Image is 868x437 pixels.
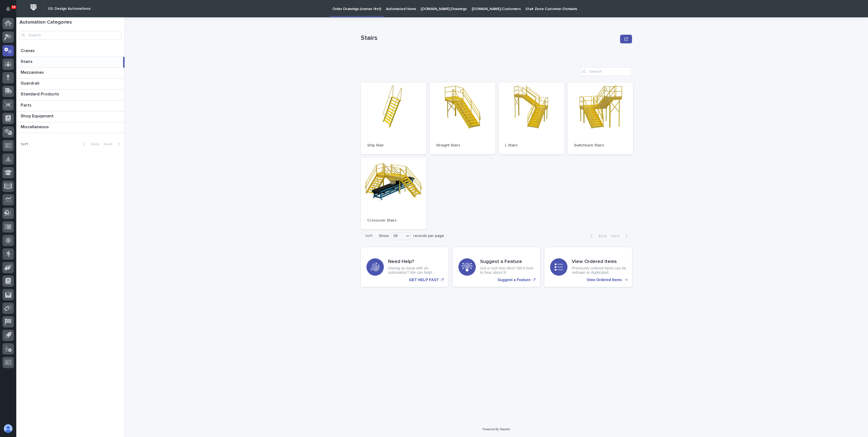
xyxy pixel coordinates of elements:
[572,259,626,265] h3: View Ordered Items
[499,82,564,154] a: L Stairs
[16,89,125,100] a: Standard ProductsStandard Products
[367,218,420,223] p: Crossover Stairs
[480,259,535,265] h3: Suggest a Feature
[391,233,404,239] div: 36
[88,142,99,146] span: Back
[361,158,426,229] a: Crossover Stairs
[586,234,609,239] button: Back
[361,82,426,154] a: Ship Stair
[48,7,91,11] h2: 03. Design Automations
[79,142,101,147] button: Back
[16,46,125,57] a: CranesCranes
[361,34,618,42] p: Stairs
[480,266,535,275] p: Got a cool new idea? We'd love to hear about it!
[2,423,14,434] button: users-avatar
[20,31,121,40] input: Search
[21,123,50,130] p: Miscellaneous
[379,234,389,238] p: Show
[367,143,420,148] p: Ship Stair
[21,102,33,108] p: Parts
[574,143,627,148] p: Switchback Stairs
[104,142,116,146] span: Next
[497,278,530,282] p: Suggest a Feature
[16,101,125,111] a: PartsParts
[21,80,40,86] p: Guardrail
[28,2,39,12] img: Workspace Logo
[21,69,45,75] p: Mezzanines
[483,428,510,431] a: Powered By Stacker
[16,122,125,133] a: MiscellaneousMiscellaneous
[567,82,633,154] a: Switchback Stairs
[16,111,125,122] a: Shop EquipmentShop Equipment
[388,266,443,275] p: Having an issue with an automation? We can help!
[2,3,14,15] button: Notifications
[572,266,626,275] p: Previously ordered items can be redrawn or duplicated.
[7,7,14,15] div: Notifications28
[16,57,125,68] a: StairsStairs
[611,234,623,238] span: Next
[544,247,632,287] a: View Ordered Items
[12,5,15,9] p: 28
[20,20,121,25] h1: Automation Categories
[101,142,125,147] button: Next
[430,82,495,154] a: Straight Stairs
[609,234,632,239] button: Next
[21,47,36,53] p: Cranes
[21,113,55,119] p: Shop Equipment
[16,68,125,79] a: MezzaninesMezzanines
[16,79,125,89] a: GuardrailGuardrail
[587,278,622,282] p: View Ordered Items
[595,234,607,238] span: Back
[361,247,448,287] a: GET HELP FAST
[16,138,32,151] p: 1 of 1
[409,278,439,282] p: GET HELP FAST
[21,91,60,97] p: Standard Products
[361,229,377,243] p: 1 of 1
[413,234,444,238] p: records per page
[436,143,489,148] p: Straight Stairs
[388,259,443,265] h3: Need Help?
[453,247,540,287] a: Suggest a Feature
[580,67,632,76] input: Search
[21,58,34,64] p: Stairs
[505,143,558,148] p: L Stairs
